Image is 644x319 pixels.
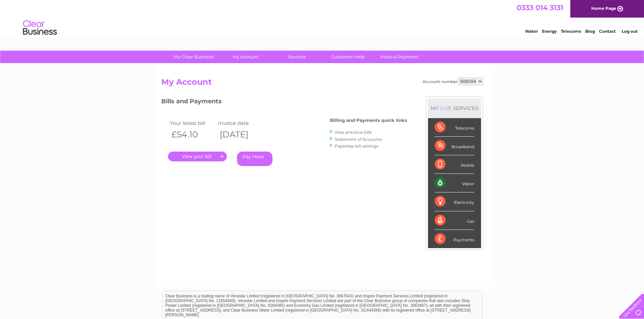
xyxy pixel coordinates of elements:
[517,3,563,12] a: 0333 014 3131
[269,51,325,63] a: Services
[435,211,474,230] div: Gas
[237,152,272,166] a: Pay Here
[168,118,217,128] td: Your latest bill
[216,128,265,141] th: [DATE]
[561,29,581,34] a: Telecoms
[439,105,453,111] div: LIVE
[161,97,407,108] h3: Bills and Payments
[335,137,382,142] a: Statement of Accounts
[428,99,481,118] div: MY SERVICES
[216,118,265,128] td: Invoice date
[435,155,474,174] div: Mobile
[161,77,483,90] h2: My Account
[435,137,474,155] div: Broadband
[330,118,407,123] h4: Billing and Payments quick links
[168,152,227,161] a: .
[435,230,474,248] div: Payments
[335,130,372,135] a: View previous bills
[585,29,595,34] a: Blog
[23,18,57,38] img: logo.png
[168,128,217,141] th: £54.10
[217,51,273,63] a: My Account
[372,51,427,63] a: Make A Payment
[622,29,638,34] a: Log out
[320,51,376,63] a: Customer Help
[435,118,474,137] div: Telecoms
[542,29,557,34] a: Energy
[435,192,474,211] div: Electricity
[166,51,222,63] a: My Clear Business
[435,174,474,192] div: Water
[163,4,482,33] div: Clear Business is a trading name of Verastar Limited (registered in [GEOGRAPHIC_DATA] No. 3667643...
[525,29,538,34] a: Water
[335,143,378,149] a: Paperless bill settings
[599,29,616,34] a: Contact
[423,77,483,85] div: Account number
